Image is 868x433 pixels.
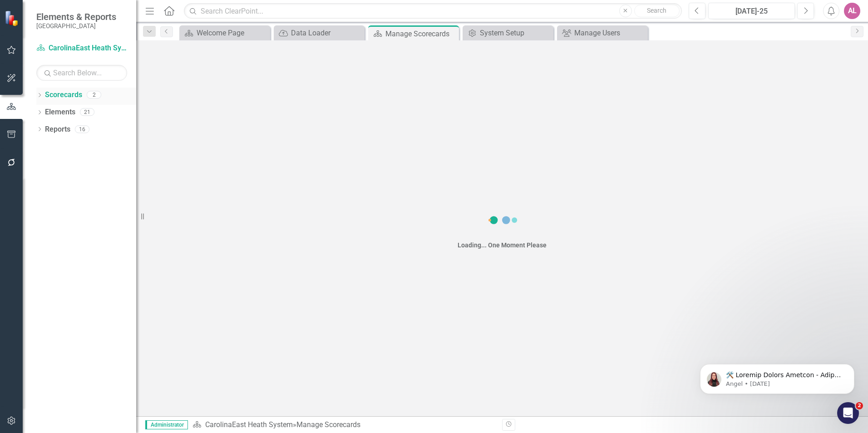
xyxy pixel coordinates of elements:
a: Welcome Page [182,27,268,39]
button: Search [634,5,680,17]
span: Elements & Reports [36,11,116,22]
div: Welcome Page [197,27,268,39]
span: Administrator [145,420,188,429]
a: CarolinaEast Heath System [205,420,293,429]
div: Manage Scorecards [385,28,457,39]
div: 16 [75,125,89,133]
div: » Manage Scorecards [192,420,495,430]
a: Reports [45,124,70,135]
div: 21 [80,108,94,116]
iframe: Intercom notifications message [686,345,868,408]
small: [GEOGRAPHIC_DATA] [36,22,116,30]
div: Manage Users [574,27,646,39]
span: 2 [856,402,863,409]
div: Data Loader [291,27,362,39]
div: 2 [87,91,101,99]
button: AL [844,3,860,19]
a: Data Loader [276,27,362,39]
a: Scorecards [45,90,82,100]
a: CarolinaEast Heath System [36,43,127,54]
div: Loading... One Moment Please [458,241,547,250]
div: System Setup [480,27,551,39]
iframe: Intercom live chat [837,402,859,424]
div: [DATE]-25 [711,6,792,17]
button: [DATE]-25 [708,3,795,19]
a: Manage Users [559,27,646,39]
img: ClearPoint Strategy [5,10,20,26]
span: Search [647,7,666,14]
a: Elements [45,107,75,118]
input: Search ClearPoint... [184,3,682,19]
a: System Setup [465,27,551,39]
input: Search Below... [36,65,127,81]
